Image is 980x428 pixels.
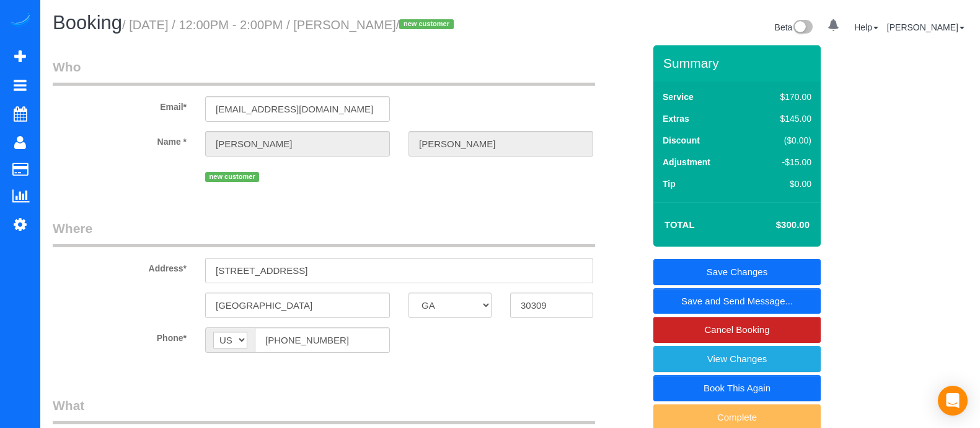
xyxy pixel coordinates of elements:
[53,396,595,424] legend: What
[53,58,595,86] legend: Who
[754,134,811,147] div: ($0.00)
[938,386,968,416] div: Open Intercom Messenger
[754,156,811,168] div: -$15.00
[754,91,811,103] div: $170.00
[122,18,457,32] small: / [DATE] / 12:00PM - 2:00PM / [PERSON_NAME]
[653,346,821,372] a: View Changes
[43,258,196,275] label: Address*
[663,178,676,190] label: Tip
[663,91,694,103] label: Service
[43,327,196,344] label: Phone*
[255,327,390,353] input: Phone*
[664,219,695,230] strong: Total
[653,375,821,401] a: Book This Again
[663,156,710,168] label: Adjustment
[43,131,196,148] label: Name *
[663,56,814,70] h3: Summary
[792,20,813,36] img: New interface
[399,19,453,29] span: new customer
[43,96,196,113] label: Email*
[653,259,821,285] a: Save Changes
[205,96,390,122] input: Email*
[739,220,810,230] h4: $300.00
[205,172,259,182] span: new customer
[663,134,700,147] label: Discount
[510,293,593,318] input: Zip Code*
[396,18,457,32] span: /
[7,12,32,30] img: Automaid Logo
[205,131,390,157] input: First Name*
[754,178,811,190] div: $0.00
[854,22,878,32] a: Help
[653,288,821,314] a: Save and Send Message...
[775,22,813,32] a: Beta
[205,293,390,318] input: City*
[653,317,821,343] a: Cancel Booking
[53,12,122,34] span: Booking
[754,112,811,125] div: $145.00
[663,112,689,125] label: Extras
[887,22,965,32] a: [PERSON_NAME]
[408,131,593,157] input: Last Name*
[53,219,595,247] legend: Where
